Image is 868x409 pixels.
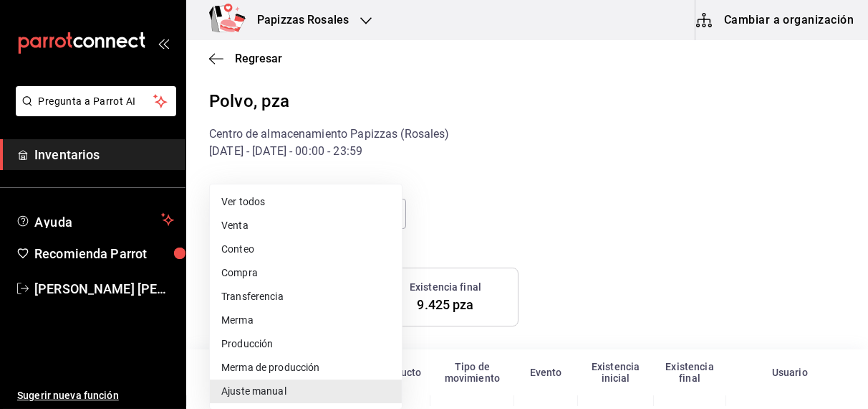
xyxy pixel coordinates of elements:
li: Ver todos [210,190,402,214]
li: Merma [210,309,402,332]
li: Producción [210,332,402,356]
li: Ajuste manual [210,380,402,403]
li: Conteo [210,238,402,261]
li: Compra [210,261,402,285]
li: Venta [210,214,402,238]
li: Transferencia [210,285,402,309]
li: Merma de producción [210,356,402,380]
